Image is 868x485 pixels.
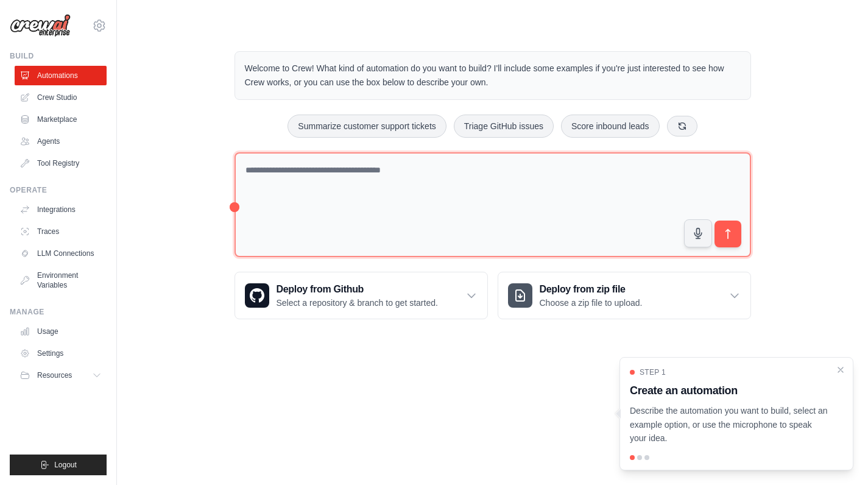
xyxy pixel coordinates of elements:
a: Agents [15,132,107,151]
button: Resources [15,366,107,385]
span: Resources [37,370,72,380]
a: Traces [15,222,107,241]
a: Environment Variables [15,266,107,295]
div: Manage [10,307,107,317]
button: Triage GitHub issues [454,115,554,138]
p: Describe the automation you want to build, select an example option, or use the microphone to spe... [630,404,828,445]
button: Logout [10,455,107,475]
button: Score inbound leads [561,115,660,138]
h3: Deploy from Github [277,282,438,297]
img: Logo [10,14,71,37]
a: Integrations [15,200,107,219]
span: Logout [54,460,77,470]
a: Usage [15,322,107,341]
a: Crew Studio [15,88,107,107]
a: Marketplace [15,110,107,129]
div: Operate [10,185,107,195]
div: Build [10,51,107,61]
span: Step 1 [640,367,666,377]
p: Choose a zip file to upload. [540,297,643,309]
a: Automations [15,66,107,85]
h3: Deploy from zip file [540,282,643,297]
iframe: Chat Widget [807,427,868,485]
button: Summarize customer support tickets [288,115,446,138]
button: Close walkthrough [836,365,845,375]
a: Tool Registry [15,154,107,173]
a: LLM Connections [15,244,107,263]
a: Settings [15,344,107,363]
p: Welcome to Crew! What kind of automation do you want to build? I'll include some examples if you'... [245,62,741,90]
p: Select a repository & branch to get started. [277,297,438,309]
h3: Create an automation [630,382,828,399]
